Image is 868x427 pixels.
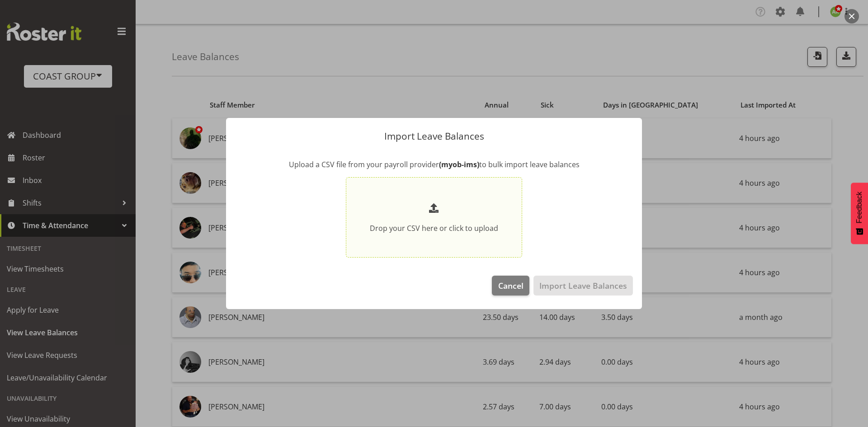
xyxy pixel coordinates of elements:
p: Drop your CSV here or click to upload [370,223,498,234]
button: Feedback - Show survey [851,183,868,244]
button: Cancel [492,276,529,296]
strong: (myob-ims) [439,160,479,169]
span: Feedback [855,192,863,223]
p: Import Leave Balances [235,131,633,141]
span: Import Leave Balances [539,280,627,291]
p: Upload a CSV file from your payroll provider to bulk import leave balances [235,159,633,170]
span: Cancel [498,280,524,291]
button: Import Leave Balances [533,276,633,296]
